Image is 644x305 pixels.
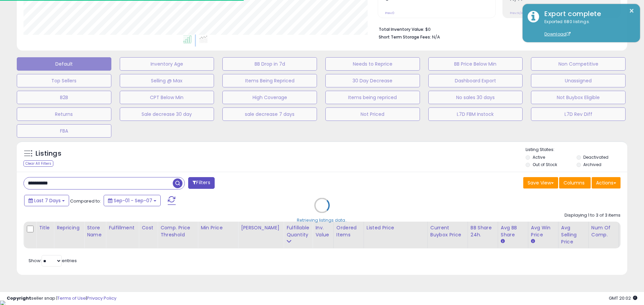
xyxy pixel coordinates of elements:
[7,295,31,301] strong: Copyright
[17,91,111,104] button: B2B
[609,295,637,301] span: 2025-09-15 20:02 GMT
[17,74,111,87] button: Top Sellers
[325,74,420,87] button: 30 Day Decrease
[222,74,317,87] button: Items Being Repriced
[432,34,440,40] span: N/A
[222,91,317,104] button: High Coverage
[87,295,116,301] a: Privacy Policy
[222,57,317,71] button: BB Drop in 7d
[379,34,431,40] b: Short Term Storage Fees:
[222,107,317,121] button: sale decrease 7 days
[428,57,523,71] button: BB Price Below Min
[120,74,214,87] button: Selling @ Max
[531,107,626,121] button: L7D Rev Diff
[17,57,111,71] button: Default
[325,57,420,71] button: Needs to Reprice
[629,7,634,15] button: ×
[539,9,635,19] div: Export complete
[379,26,424,32] b: Total Inventory Value:
[385,11,394,15] small: Prev: 0
[17,107,111,121] button: Returns
[325,91,420,104] button: Items being repriced
[544,31,571,37] a: Download
[531,57,626,71] button: Non Competitive
[17,124,111,138] button: FBA
[57,295,86,301] a: Terms of Use
[297,217,347,223] div: Retrieving listings data..
[531,74,626,87] button: Unassigned
[120,91,214,104] button: CPT Below Min
[120,107,214,121] button: Sale decrease 30 day
[428,74,523,87] button: Dashboard Export
[7,295,116,302] div: seller snap | |
[325,107,420,121] button: Not Priced
[379,25,615,33] li: $0
[428,107,523,121] button: L7D FBM Instock
[428,91,523,104] button: No sales 30 days
[539,19,635,37] div: Exported 680 listings.
[531,91,626,104] button: Not Buybox Eligible
[510,11,523,15] small: Prev: N/A
[120,57,214,71] button: Inventory Age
